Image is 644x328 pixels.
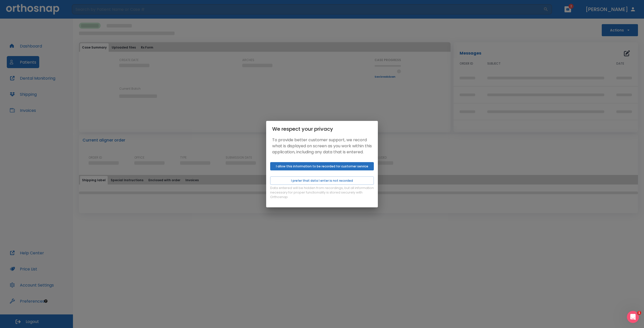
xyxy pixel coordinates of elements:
[270,176,374,185] button: I prefer that data I enter is not recorded
[270,162,374,170] button: I allow this information to be recorded for customer service
[272,137,372,155] p: To provide better customer support, we record what is displayed on screen as you work within this...
[270,186,374,199] p: Data entered will be hidden from recordings, but all information necessary for proper functionali...
[272,125,372,133] div: We respect your privacy
[627,311,639,323] iframe: Intercom live chat
[637,311,641,315] span: 1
